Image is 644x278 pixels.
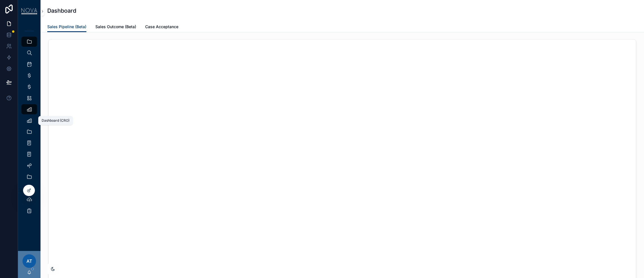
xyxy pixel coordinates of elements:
[95,24,136,30] span: Sales Outcome (Beta)
[21,5,37,18] img: App logo
[26,258,32,264] span: AT
[145,24,178,30] span: Case Acceptance
[95,22,136,33] a: Sales Outcome (Beta)
[47,24,86,30] span: Sales Pipeline (Beta)
[47,7,76,15] h1: Dashboard
[18,23,41,223] div: scrollable content
[47,22,86,32] a: Sales Pipeline (Beta)
[145,22,178,33] a: Case Acceptance
[42,118,69,123] div: Dashboard (CRO)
